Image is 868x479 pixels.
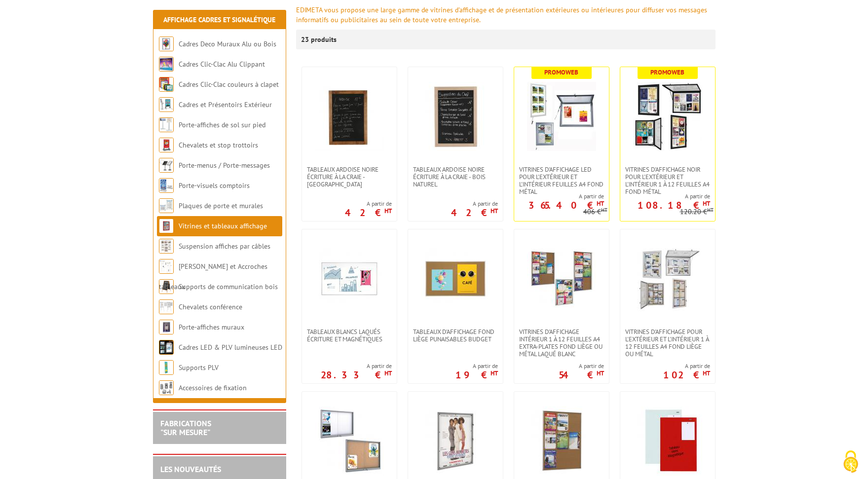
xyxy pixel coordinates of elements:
img: Tableaux en verre, magnétiques & écriture [633,406,702,476]
a: Suspension affiches par câbles [179,242,270,251]
b: Promoweb [650,68,684,76]
img: Vitrines d'affichage pour l'extérieur et l'intérieur 1 à 12 feuilles A4 fond liège ou métal [633,244,702,313]
img: Plaques de porte et murales [159,198,174,213]
img: Porte-menus / Porte-messages [159,158,174,173]
button: Cookies (fenêtre modale) [833,445,868,479]
img: Vitrines d'affichage intérieur 1 à 12 feuilles A4 extra-plates fond liège ou métal laqué blanc [527,244,596,313]
sup: HT [597,199,604,208]
p: 28.33 € [321,372,392,378]
p: 406 € [583,208,607,216]
span: Vitrines d'affichage pour l'extérieur et l'intérieur 1 à 12 feuilles A4 fond liège ou métal [625,328,710,358]
p: 42 € [345,210,392,216]
span: A partir de [620,192,710,200]
a: Vitrines d'affichage pour l'extérieur et l'intérieur 1 à 12 feuilles A4 fond liège ou métal [620,328,715,358]
span: A partir de [455,362,498,370]
img: Tableaux blancs laqués écriture et magnétiques [315,244,384,313]
img: Vitrines et tableaux affichage [159,219,174,233]
img: Cadres Clic-Clac couleurs à clapet [159,77,174,92]
p: EDIMETA vous propose une large gamme de vitrines d'affichage et de présentation extérieures ou in... [296,5,716,25]
a: LES NOUVEAUTÉS [160,464,221,474]
p: 42 € [451,210,498,216]
p: 108.18 € [638,202,710,208]
sup: HT [491,369,498,377]
img: Porte-affiches de sol sur pied [159,117,174,132]
a: VITRINES D'AFFICHAGE NOIR POUR L'EXTÉRIEUR ET L'INTÉRIEUR 1 À 12 FEUILLES A4 FOND MÉTAL [620,166,715,195]
sup: HT [703,369,710,377]
p: 19 € [455,372,498,378]
span: Tableaux Ardoise Noire écriture à la craie - Bois Naturel [413,166,498,188]
span: Tableaux blancs laqués écriture et magnétiques [307,328,392,343]
img: Porte-affiches muraux [159,320,174,334]
a: Cadres Clic-Clac couleurs à clapet [179,80,279,89]
a: Accessoires de fixation [179,383,247,392]
a: Tableaux d'affichage fond liège punaisables Budget [408,328,503,343]
p: 23 produits [301,30,338,49]
p: 365.40 € [528,202,604,208]
span: A partir de [345,200,392,208]
img: VITRINES D'AFFICHAGE NOIR POUR L'EXTÉRIEUR ET L'INTÉRIEUR 1 À 12 FEUILLES A4 FOND MÉTAL [633,82,702,151]
a: Vitrines d'affichage LED pour l'extérieur et l'intérieur feuilles A4 fond métal [514,166,609,195]
span: A partir de [559,362,604,370]
img: Cadres Clic-Clac Alu Clippant [159,57,174,72]
img: Tableaux Ardoise Noire écriture à la craie - Bois Naturel [421,82,490,151]
sup: HT [491,207,498,215]
span: A partir de [321,362,392,370]
img: Porte-visuels comptoirs [159,178,174,193]
sup: HT [384,207,392,215]
a: Porte-visuels comptoirs [179,181,250,190]
span: A partir de [663,362,710,370]
img: Accessoires de fixation [159,380,174,395]
img: Chevalets conférence [159,299,174,314]
a: Cadres Clic-Clac Alu Clippant [179,60,265,69]
sup: HT [597,369,604,377]
img: Chevalets et stop trottoirs [159,138,174,152]
b: Promoweb [544,68,578,76]
img: Vitrines d'affichage LED pour l'extérieur et l'intérieur feuilles A4 fond métal [527,82,596,151]
a: Affichage Cadres et Signalétique [163,15,275,24]
sup: HT [384,369,392,377]
a: Plaques de porte et murales [179,201,263,210]
span: A partir de [451,200,498,208]
img: Tableaux d'affichage fond liège [527,406,596,476]
img: Tableaux Ardoise Noire écriture à la craie - Bois Foncé [315,82,384,151]
a: [PERSON_NAME] et Accroches tableaux [159,262,267,291]
img: Cadres LED & PLV lumineuses LED [159,340,174,355]
span: Vitrines d'affichage LED pour l'extérieur et l'intérieur feuilles A4 fond métal [519,166,604,195]
a: Cadres et Présentoirs Extérieur [179,100,272,109]
img: Cadres et Présentoirs Extérieur [159,97,174,112]
a: Cadres LED & PLV lumineuses LED [179,343,282,352]
img: Suspension affiches par câbles [159,239,174,254]
a: Tableaux Ardoise Noire écriture à la craie - [GEOGRAPHIC_DATA] [302,166,397,188]
span: VITRINES D'AFFICHAGE NOIR POUR L'EXTÉRIEUR ET L'INTÉRIEUR 1 À 12 FEUILLES A4 FOND MÉTAL [625,166,710,195]
img: Cadres Deco Muraux Alu ou Bois [159,37,174,51]
a: Porte-affiches de sol sur pied [179,120,265,129]
p: 120.20 € [680,208,714,216]
img: Supports PLV [159,360,174,375]
a: Supports de communication bois [179,282,278,291]
sup: HT [601,206,607,213]
a: Chevalets conférence [179,302,242,311]
p: 54 € [559,372,604,378]
img: Cookies (fenêtre modale) [838,449,863,474]
span: Tableaux d'affichage fond liège punaisables Budget [413,328,498,343]
a: Chevalets et stop trottoirs [179,141,258,149]
a: Tableaux blancs laqués écriture et magnétiques [302,328,397,343]
sup: HT [707,206,714,213]
img: Cimaises et Accroches tableaux [159,259,174,274]
p: 102 € [663,372,710,378]
a: FABRICATIONS"Sur Mesure" [160,418,211,437]
a: Cadres Deco Muraux Alu ou Bois [179,39,276,48]
span: Tableaux Ardoise Noire écriture à la craie - [GEOGRAPHIC_DATA] [307,166,392,188]
img: Tableaux d'affichage fond liège punaisables Budget [421,244,490,313]
a: Porte-affiches muraux [179,323,244,332]
span: Vitrines d'affichage intérieur 1 à 12 feuilles A4 extra-plates fond liège ou métal laqué blanc [519,328,604,358]
sup: HT [703,199,710,208]
a: Supports PLV [179,363,219,372]
a: Vitrines et tableaux affichage [179,221,267,230]
a: Tableaux Ardoise Noire écriture à la craie - Bois Naturel [408,166,503,188]
span: A partir de [514,192,604,200]
img: Vitrines affichage glaces coulissantes liège ou métal de 8 à 27 feuilles A4 [315,406,384,476]
img: Vitrines pour affiches de cinéma avec serrures [421,406,490,476]
a: Vitrines d'affichage intérieur 1 à 12 feuilles A4 extra-plates fond liège ou métal laqué blanc [514,328,609,358]
a: Porte-menus / Porte-messages [179,161,270,170]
